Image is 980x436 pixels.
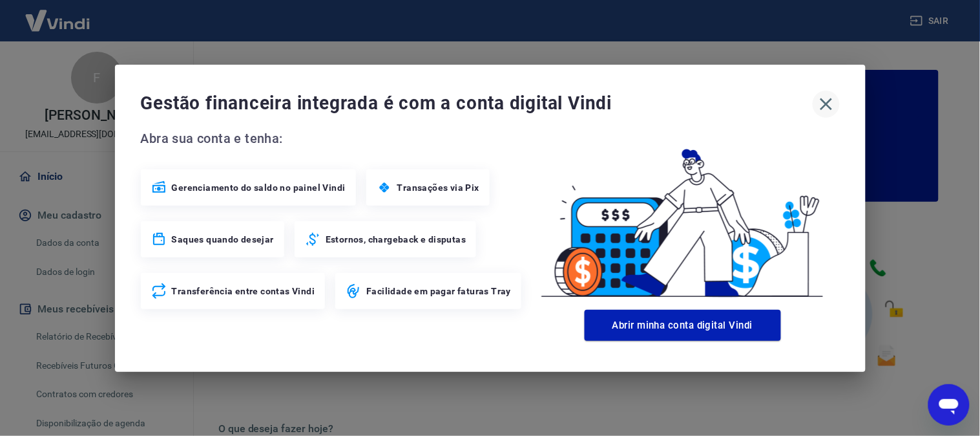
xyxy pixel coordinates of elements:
[141,91,813,116] span: Gestão financeira integrada é com a conta digital Vindi
[397,181,479,194] span: Transações via Pix
[526,128,840,305] img: Good Billing
[172,233,274,246] span: Saques quando desejar
[366,285,511,298] span: Facilidade em pagar faturas Tray
[928,384,970,426] iframe: Botão para abrir a janela de mensagens
[172,181,346,194] span: Gerenciamento do saldo no painel Vindi
[141,128,526,149] span: Abra sua conta e tenha:
[326,233,466,246] span: Estornos, chargeback e disputas
[585,310,781,341] button: Abrir minha conta digital Vindi
[172,285,315,298] span: Transferência entre contas Vindi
